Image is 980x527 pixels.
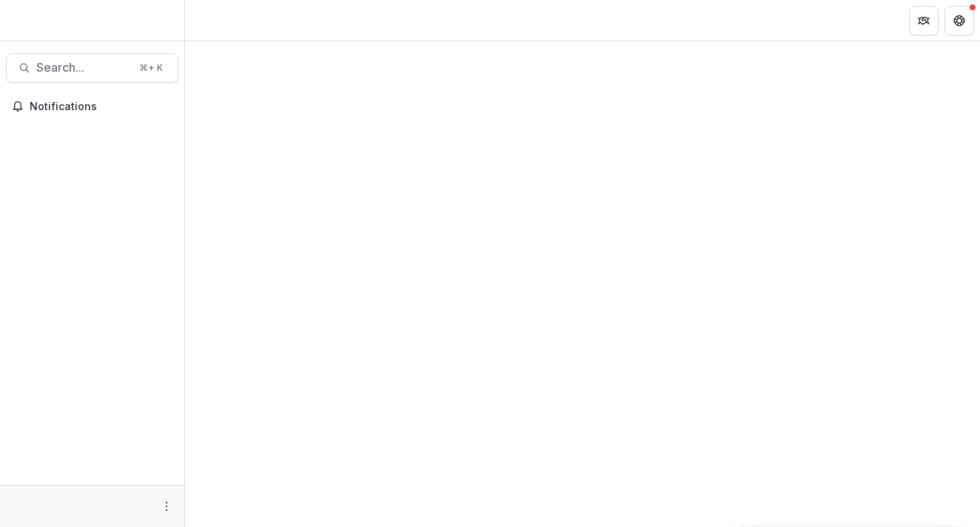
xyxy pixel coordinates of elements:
button: More [158,497,175,515]
span: Notifications [30,101,172,113]
button: Partners [909,6,939,35]
button: Get Help [944,6,974,35]
span: Search... [36,61,130,75]
nav: breadcrumb [191,10,254,31]
div: ⌘ + K [136,60,166,76]
button: Search... [6,53,178,83]
button: Notifications [6,95,178,118]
